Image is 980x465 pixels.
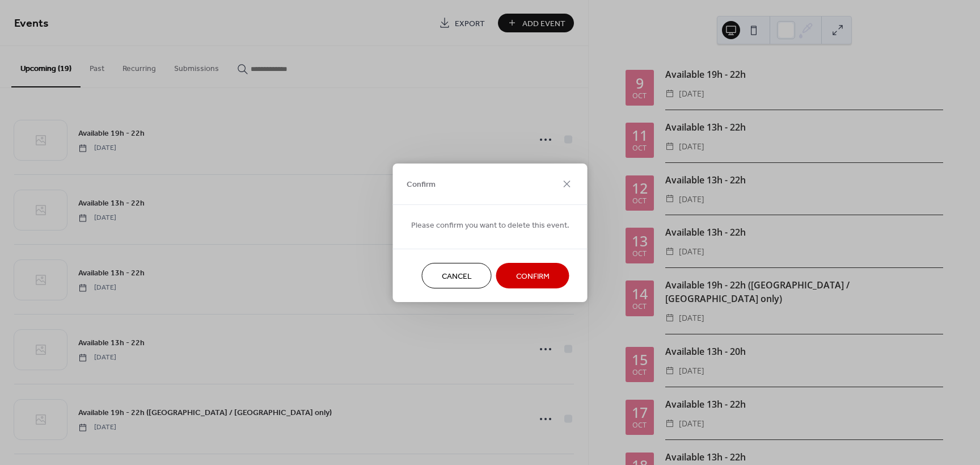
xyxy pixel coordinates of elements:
span: Please confirm you want to delete this event. [411,219,569,231]
button: Confirm [496,263,569,288]
button: Cancel [422,263,492,288]
span: Cancel [442,270,472,282]
span: Confirm [516,270,550,282]
span: Confirm [407,179,436,191]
